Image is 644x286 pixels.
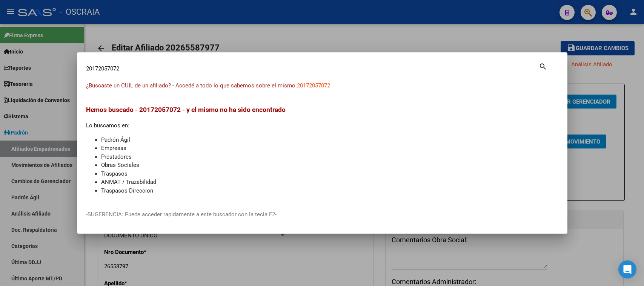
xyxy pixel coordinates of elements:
span: 20172057072 [297,82,330,89]
li: Prestadores [101,153,558,161]
div: Open Intercom Messenger [618,260,636,278]
li: Traspasos [101,170,558,178]
div: Lo buscamos en: [86,105,558,195]
span: Hemos buscado - 20172057072 - y el mismo no ha sido encontrado [86,106,286,113]
li: Padrón Ágil [101,136,558,144]
mat-icon: search [539,61,547,70]
li: Obras Sociales [101,161,558,170]
p: -SUGERENCIA: Puede acceder rapidamente a este buscador con la tecla F2- [86,210,558,219]
li: Empresas [101,144,558,153]
li: Traspasos Direccion [101,187,558,195]
li: ANMAT / Trazabilidad [101,178,558,187]
span: ¿Buscaste un CUIL de un afiliado? - Accedé a todo lo que sabemos sobre el mismo: [86,82,297,89]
